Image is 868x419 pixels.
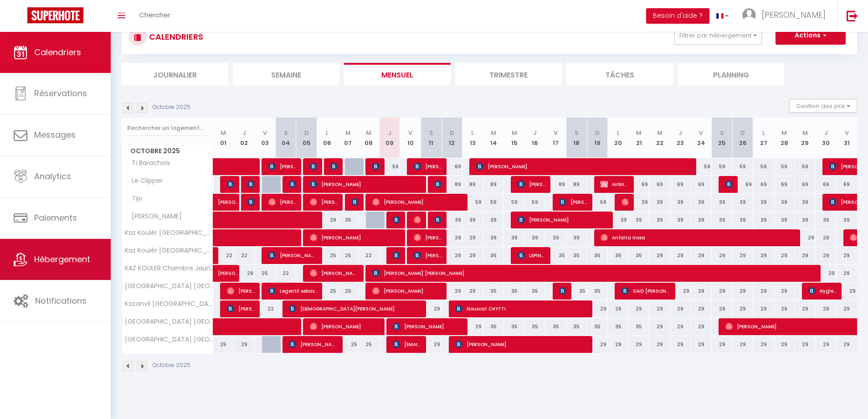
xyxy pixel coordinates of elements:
[442,118,462,158] th: 12
[234,247,255,264] div: 22
[414,158,442,175] span: [PERSON_NAME]
[289,336,338,353] span: [PERSON_NAME]
[153,103,190,112] p: Octobre 2025
[608,247,629,264] div: 35
[408,129,412,137] abbr: V
[372,158,379,175] span: [PERSON_NAME]
[242,129,246,137] abbr: J
[483,176,504,193] div: 89
[608,300,629,317] div: 29
[628,176,649,193] div: 69
[393,318,462,335] span: [PERSON_NAME]
[691,336,712,353] div: 29
[566,283,587,300] div: 35
[310,176,421,193] span: [PERSON_NAME]
[338,283,359,300] div: 25
[836,265,857,282] div: 29
[326,129,329,137] abbr: L
[753,283,774,300] div: 29
[429,129,433,137] abbr: S
[699,129,703,137] abbr: V
[774,158,795,175] div: 59
[670,336,691,353] div: 29
[670,194,691,211] div: 39
[732,158,753,175] div: 59
[400,118,421,158] th: 10
[227,176,234,193] span: [PERSON_NAME]
[27,7,83,23] img: Super Booking
[566,247,587,264] div: 35
[35,295,87,306] span: Notifications
[732,194,753,211] div: 39
[462,176,483,193] div: 89
[657,129,663,137] abbr: M
[587,336,608,353] div: 29
[221,129,226,137] abbr: M
[338,212,359,228] div: 35
[628,194,649,211] div: 39
[712,118,733,158] th: 25
[227,282,255,300] span: [PERSON_NAME]
[462,283,483,300] div: 29
[559,193,587,211] span: [PERSON_NAME]
[310,158,317,175] span: [PERSON_NAME]
[123,194,158,204] span: Tijo
[753,247,774,264] div: 29
[836,283,857,300] div: 29
[649,212,670,228] div: 39
[732,212,753,228] div: 39
[545,229,566,246] div: 39
[808,282,836,300] span: Hygler [PERSON_NAME]
[268,193,296,211] span: [PERSON_NAME]
[310,229,401,246] span: [PERSON_NAME]
[524,194,545,211] div: 59
[483,229,504,246] div: 39
[587,318,608,335] div: 35
[359,336,380,353] div: 25
[649,247,670,264] div: 29
[628,336,649,353] div: 29
[845,129,849,137] abbr: V
[483,212,504,228] div: 39
[255,300,276,317] div: 22
[608,118,629,158] th: 20
[712,247,733,264] div: 29
[123,283,215,290] span: [GEOGRAPHIC_DATA] [GEOGRAPHIC_DATA]
[414,247,442,264] span: [PERSON_NAME]
[774,194,795,211] div: 39
[344,63,451,85] li: Mensuel
[789,99,857,113] button: Gestion des prix
[213,194,234,211] a: [PERSON_NAME]
[421,300,442,317] div: 29
[753,336,774,353] div: 29
[442,229,462,246] div: 29
[753,176,774,193] div: 69
[289,300,421,317] span: [DEMOGRAPHIC_DATA][PERSON_NAME]
[247,176,254,193] span: [PERSON_NAME]
[379,118,400,158] th: 09
[712,300,733,317] div: 29
[127,120,208,136] input: Rechercher un logement...
[421,336,442,353] div: 29
[317,283,338,300] div: 25
[393,336,421,353] span: [EMAIL_ADDRESS][DOMAIN_NAME] MOIMBE
[123,229,215,236] span: Kaz Koulèr [GEOGRAPHIC_DATA] [GEOGRAPHIC_DATA]
[595,129,600,137] abbr: D
[483,318,504,335] div: 35
[268,247,317,264] span: [PERSON_NAME]
[670,247,691,264] div: 29
[725,176,732,193] span: [PERSON_NAME]
[504,283,525,300] div: 35
[691,212,712,228] div: 39
[691,247,712,264] div: 29
[774,336,795,353] div: 29
[816,300,837,317] div: 29
[566,229,587,246] div: 39
[434,211,441,228] span: [PERSON_NAME]
[566,318,587,335] div: 35
[218,189,239,206] span: [PERSON_NAME]
[649,194,670,211] div: 39
[34,88,87,99] span: Réservations
[691,176,712,193] div: 69
[442,247,462,264] div: 29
